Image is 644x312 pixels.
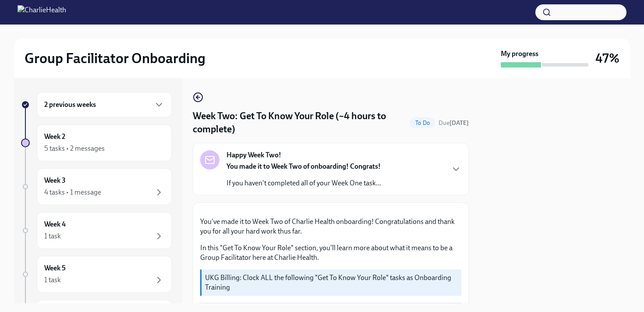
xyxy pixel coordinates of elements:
[200,217,461,236] p: You've made it to Week Two of Charlie Health onboarding! Congratulations and thank you for all yo...
[226,178,381,188] p: If you haven't completed all of your Week One task...
[439,119,469,127] span: September 22nd, 2025 10:00
[44,263,66,273] h6: Week 5
[44,176,66,185] h6: Week 3
[595,50,619,66] h3: 47%
[44,220,66,229] h6: Week 4
[44,231,61,241] div: 1 task
[44,188,101,197] div: 4 tasks • 1 message
[193,110,407,136] h4: Week Two: Get To Know Your Role (~4 hours to complete)
[410,120,435,126] span: To Do
[226,150,281,160] strong: Happy Week Two!
[44,132,65,142] h6: Week 2
[205,273,458,292] p: UKG Billing: Clock ALL the following "Get To Know Your Role" tasks as Onboarding Training
[18,5,66,19] img: CharlieHealth
[44,144,105,153] div: 5 tasks • 2 messages
[21,212,172,249] a: Week 41 task
[21,256,172,293] a: Week 51 task
[200,243,461,262] p: In this "Get To Know Your Role" section, you'll learn more about what it means to be a Group Faci...
[37,92,172,117] div: 2 previous weeks
[44,275,61,285] div: 1 task
[449,119,469,127] strong: [DATE]
[439,119,469,127] span: Due
[25,50,205,67] h2: Group Facilitator Onboarding
[21,124,172,161] a: Week 25 tasks • 2 messages
[44,100,96,110] h6: 2 previous weeks
[226,162,381,170] strong: You made it to Week Two of onboarding! Congrats!
[21,168,172,205] a: Week 34 tasks • 1 message
[501,49,538,59] strong: My progress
